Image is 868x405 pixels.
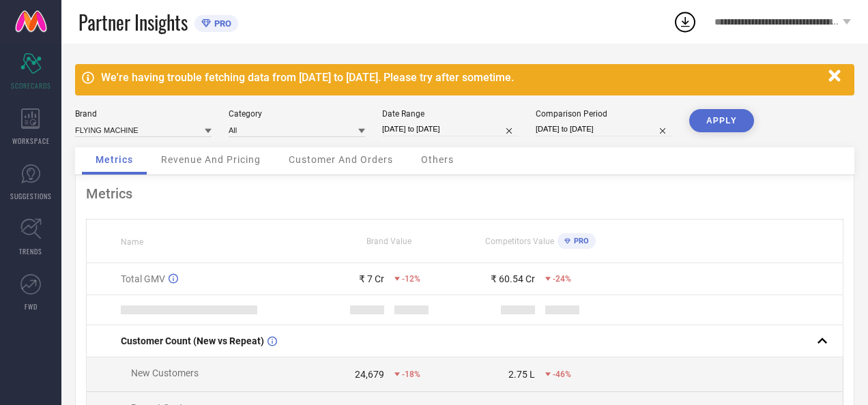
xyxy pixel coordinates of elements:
div: ₹ 7 Cr [359,273,384,284]
div: Date Range [382,109,519,119]
input: Select comparison period [536,122,672,136]
span: Revenue And Pricing [161,154,261,165]
button: APPLY [689,109,754,132]
span: WORKSPACE [12,136,50,146]
span: New Customers [131,367,199,378]
div: Metrics [86,185,843,202]
span: -46% [553,370,571,379]
span: TRENDS [19,246,42,256]
span: -12% [402,274,420,284]
span: Partner Insights [78,8,188,36]
span: Competitors Value [485,237,554,246]
span: Brand Value [366,237,411,246]
div: We're having trouble fetching data from [DATE] to [DATE]. Please try after sometime. [101,71,822,84]
span: -18% [402,370,420,379]
div: 24,679 [355,369,384,380]
span: PRO [570,237,589,245]
span: SUGGESTIONS [10,191,52,201]
input: Select date range [382,122,519,136]
div: 2.75 L [508,369,535,380]
span: Customer And Orders [289,154,393,165]
span: Total GMV [121,273,165,284]
span: FWD [25,301,38,312]
div: ₹ 60.54 Cr [491,273,535,284]
span: -24% [553,274,571,284]
span: SCORECARDS [11,80,51,91]
span: Name [121,237,143,247]
span: Others [421,154,454,165]
div: Brand [75,109,212,119]
div: Comparison Period [536,109,672,119]
div: Open download list [673,10,697,34]
span: PRO [211,18,231,29]
span: Metrics [96,154,133,165]
span: Customer Count (New vs Repeat) [121,335,264,346]
div: Category [229,109,365,119]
